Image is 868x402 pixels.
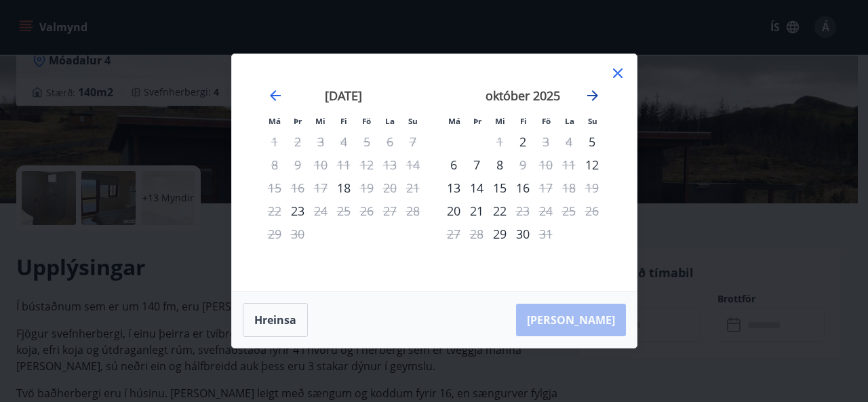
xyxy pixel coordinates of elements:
[332,153,355,176] td: Not available. fimmtudagur, 11. september 2025
[511,176,534,199] div: 16
[309,153,332,176] td: Not available. miðvikudagur, 10. september 2025
[534,176,557,199] td: Not available. föstudagur, 17. október 2025
[465,153,488,176] div: 7
[286,199,309,222] div: Aðeins innritun í boði
[488,153,511,176] div: 8
[534,222,557,245] div: Aðeins útritun í boði
[580,153,604,176] div: Aðeins innritun í boði
[580,153,604,176] td: Choose sunnudagur, 12. október 2025 as your check-in date. It’s available.
[309,176,332,199] td: Not available. miðvikudagur, 17. september 2025
[442,153,465,176] div: 6
[557,153,580,176] td: Not available. laugardagur, 11. október 2025
[355,130,378,153] td: Not available. föstudagur, 5. september 2025
[286,199,309,222] td: Choose þriðjudagur, 23. september 2025 as your check-in date. It’s available.
[263,199,286,222] td: Not available. mánudagur, 22. september 2025
[511,153,534,176] td: Not available. fimmtudagur, 9. október 2025
[534,222,557,245] td: Not available. föstudagur, 31. október 2025
[442,176,465,199] td: Choose mánudagur, 13. október 2025 as your check-in date. It’s available.
[309,199,332,222] div: Aðeins útritun í boði
[355,176,378,199] div: Aðeins útritun í boði
[248,71,620,275] div: Calendar
[263,153,286,176] td: Not available. mánudagur, 8. september 2025
[309,130,332,153] td: Not available. miðvikudagur, 3. september 2025
[565,116,574,126] small: La
[332,176,355,199] td: Choose fimmtudagur, 18. september 2025 as your check-in date. It’s available.
[488,153,511,176] td: Choose miðvikudagur, 8. október 2025 as your check-in date. It’s available.
[378,176,401,199] td: Not available. laugardagur, 20. september 2025
[511,222,534,245] td: Choose fimmtudagur, 30. október 2025 as your check-in date. It’s available.
[557,130,580,153] td: Not available. laugardagur, 4. október 2025
[588,116,597,126] small: Su
[315,116,325,126] small: Mi
[511,199,534,222] div: Aðeins útritun í boði
[511,176,534,199] td: Choose fimmtudagur, 16. október 2025 as your check-in date. It’s available.
[401,130,425,153] td: Not available. sunnudagur, 7. september 2025
[401,153,425,176] td: Not available. sunnudagur, 14. september 2025
[332,199,355,222] td: Not available. fimmtudagur, 25. september 2025
[488,199,511,222] div: 22
[378,199,401,222] td: Not available. laugardagur, 27. september 2025
[465,153,488,176] td: Choose þriðjudagur, 7. október 2025 as your check-in date. It’s available.
[534,153,557,176] td: Not available. föstudagur, 10. október 2025
[286,176,309,199] td: Not available. þriðjudagur, 16. september 2025
[286,222,309,245] td: Not available. þriðjudagur, 30. september 2025
[442,153,465,176] td: Choose mánudagur, 6. október 2025 as your check-in date. It’s available.
[580,176,604,199] td: Not available. sunnudagur, 19. október 2025
[442,199,465,222] td: Choose mánudagur, 20. október 2025 as your check-in date. It’s available.
[465,176,488,199] td: Choose þriðjudagur, 14. október 2025 as your check-in date. It’s available.
[465,199,488,222] div: 21
[448,116,460,126] small: Má
[340,116,347,126] small: Fi
[378,153,401,176] td: Not available. laugardagur, 13. september 2025
[401,176,425,199] td: Not available. sunnudagur, 21. september 2025
[269,116,281,126] small: Má
[580,130,604,153] div: Aðeins innritun í boði
[385,116,395,126] small: La
[401,199,425,222] td: Not available. sunnudagur, 28. september 2025
[534,199,557,222] td: Not available. föstudagur, 24. október 2025
[355,153,378,176] td: Not available. föstudagur, 12. september 2025
[580,130,604,153] td: Choose sunnudagur, 5. október 2025 as your check-in date. It’s available.
[263,130,286,153] td: Not available. mánudagur, 1. september 2025
[286,153,309,176] td: Not available. þriðjudagur, 9. september 2025
[378,130,401,153] td: Not available. laugardagur, 6. september 2025
[557,199,580,222] td: Not available. laugardagur, 25. október 2025
[355,176,378,199] td: Not available. föstudagur, 19. september 2025
[488,199,511,222] td: Choose miðvikudagur, 22. október 2025 as your check-in date. It’s available.
[557,176,580,199] td: Not available. laugardagur, 18. október 2025
[495,116,505,126] small: Mi
[243,303,308,337] button: Hreinsa
[408,116,418,126] small: Su
[442,199,465,222] div: Aðeins innritun í boði
[511,153,534,176] div: Aðeins útritun í boði
[511,222,534,245] div: 30
[362,116,371,126] small: Fö
[325,87,362,104] strong: [DATE]
[263,176,286,199] td: Not available. mánudagur, 15. september 2025
[486,87,560,104] strong: október 2025
[488,176,511,199] td: Choose miðvikudagur, 15. október 2025 as your check-in date. It’s available.
[580,199,604,222] td: Not available. sunnudagur, 26. október 2025
[534,130,557,153] td: Not available. föstudagur, 3. október 2025
[267,87,283,104] div: Move backward to switch to the previous month.
[465,176,488,199] div: 14
[294,116,302,126] small: Þr
[442,222,465,245] td: Not available. mánudagur, 27. október 2025
[465,199,488,222] td: Choose þriðjudagur, 21. október 2025 as your check-in date. It’s available.
[442,176,465,199] div: 13
[585,87,601,104] div: Move forward to switch to the next month.
[465,222,488,245] td: Not available. þriðjudagur, 28. október 2025
[520,116,527,126] small: Fi
[473,116,481,126] small: Þr
[534,176,557,199] div: Aðeins útritun í boði
[511,130,534,153] td: Choose fimmtudagur, 2. október 2025 as your check-in date. It’s available.
[355,199,378,222] td: Not available. föstudagur, 26. september 2025
[511,199,534,222] td: Not available. fimmtudagur, 23. október 2025
[309,199,332,222] td: Not available. miðvikudagur, 24. september 2025
[534,130,557,153] div: Aðeins útritun í boði
[488,130,511,153] td: Not available. miðvikudagur, 1. október 2025
[511,130,534,153] div: Aðeins innritun í boði
[332,176,355,199] div: Aðeins innritun í boði
[286,130,309,153] td: Not available. þriðjudagur, 2. september 2025
[542,116,551,126] small: Fö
